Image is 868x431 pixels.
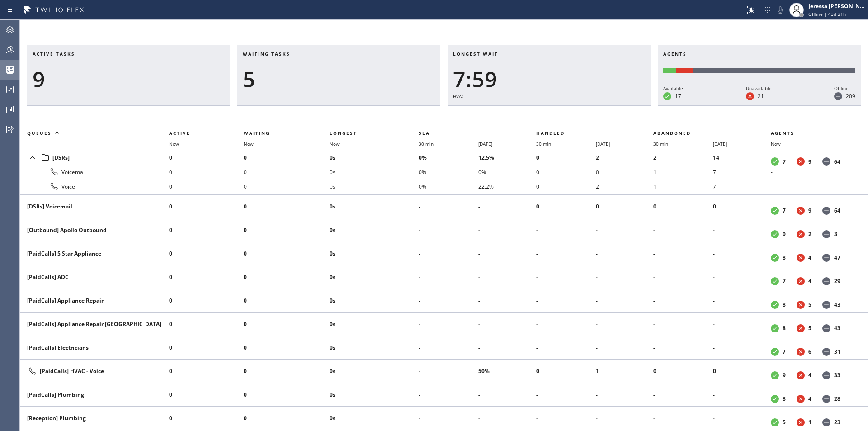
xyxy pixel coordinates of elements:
dt: Offline [822,230,830,238]
li: - [419,317,478,332]
li: - [713,223,771,237]
li: 0 [713,199,771,214]
li: - [419,199,478,214]
li: - [596,317,654,332]
span: SLA [419,130,430,136]
dt: Unavailable [797,254,805,262]
dt: Available [771,348,779,356]
li: 0 [653,199,713,214]
li: - [478,270,536,284]
li: 0s [330,364,419,379]
li: 0 [169,179,244,194]
dd: 17 [675,92,681,100]
li: - [536,270,596,284]
li: 0 [596,165,654,179]
dt: Unavailable [797,277,805,285]
div: Offline: 209 [693,68,855,73]
span: Now [330,141,340,147]
dt: Available [771,418,779,426]
li: - [419,294,478,308]
li: 0 [536,199,596,214]
div: Unavailable: 21 [676,68,693,73]
li: - [478,317,536,332]
div: [Outbound] Apollo Outbound [27,226,162,234]
dd: 4 [808,254,811,261]
div: [DSRs] [27,151,162,164]
dd: 29 [834,277,840,285]
dt: Available [771,371,779,379]
li: 0s [330,411,419,426]
div: [DSRs] Voicemail [27,203,162,210]
li: - [713,388,771,402]
dd: 43 [834,301,840,308]
li: - [536,317,596,332]
li: - [419,411,478,426]
dt: Offline [822,301,830,309]
li: 0% [419,179,478,194]
li: 0 [169,388,244,402]
dt: Unavailable [797,348,805,356]
li: - [536,411,596,426]
span: Now [771,141,781,147]
div: [Reception] Plumbing [27,414,162,422]
li: - [596,388,654,402]
li: 1 [596,364,654,379]
div: Unavailable [746,84,772,92]
li: 0 [244,388,330,402]
li: 14 [713,150,771,165]
dt: Offline [822,418,830,426]
dd: 28 [834,395,840,403]
dd: 5 [783,418,786,426]
li: - [536,341,596,355]
li: - [596,270,654,284]
li: 0 [536,165,596,179]
dd: 9 [783,371,786,379]
dd: 4 [808,395,811,403]
li: - [713,411,771,426]
dd: 6 [808,348,811,355]
div: Available [663,84,683,92]
li: 0s [330,223,419,237]
li: 12.5% [478,150,536,165]
div: 9 [33,66,225,92]
li: - [653,270,713,284]
dt: Offline [822,371,830,379]
li: - [478,223,536,237]
li: 0 [244,341,330,355]
li: 0 [244,246,330,261]
dd: 7 [783,348,786,355]
dt: Offline [822,324,830,332]
dd: 209 [846,92,855,100]
div: Offline [834,84,855,92]
dt: Available [771,230,779,238]
li: 0 [169,364,244,379]
dt: Available [663,92,671,100]
li: 0 [169,150,244,165]
li: - [653,223,713,237]
li: 0 [244,199,330,214]
span: Active [169,130,190,136]
dd: 43 [834,324,840,332]
dt: Unavailable [797,207,805,215]
span: Now [244,141,254,147]
li: 0 [169,341,244,355]
li: 0s [330,179,419,194]
dt: Unavailable [797,418,805,426]
dt: Offline [822,157,830,166]
li: 0s [330,165,419,179]
dt: Unavailable [746,92,754,100]
span: Agents [663,51,687,57]
dt: Offline [822,348,830,356]
div: Jeressa [PERSON_NAME] [808,2,865,10]
li: - [536,246,596,261]
dt: Unavailable [797,157,805,166]
dd: 7 [783,207,786,214]
li: 0 [244,294,330,308]
li: 50% [478,364,536,379]
dt: Offline [834,92,842,100]
li: 0 [169,165,244,179]
li: 0s [330,341,419,355]
li: 0 [169,411,244,426]
div: [PaidCalls] Appliance Repair [27,297,162,304]
li: - [713,317,771,332]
